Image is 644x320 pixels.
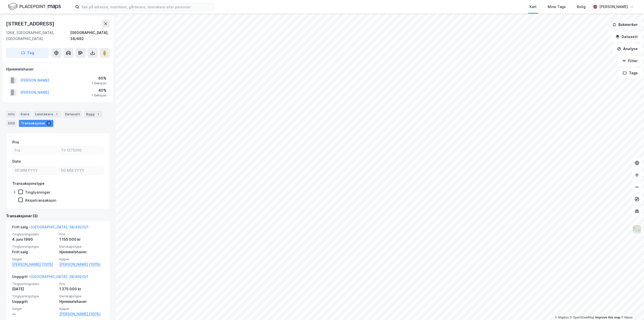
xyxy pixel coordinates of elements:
input: Fra [13,147,57,154]
div: [DATE] [12,286,56,292]
div: Leietakere [33,111,61,118]
span: Selger [12,257,56,261]
div: Dato [12,158,21,164]
div: Hjemmelshaver [59,299,104,305]
img: logo.f888ab2527a4732fd821a326f86c7f29.svg [8,2,61,11]
div: Datasett [63,111,82,118]
div: Kontrollprogram for chat [619,296,644,320]
div: 60% [92,75,106,81]
span: Pris [59,282,104,286]
div: Tinglysninger [25,190,50,195]
button: Bokmerker [608,20,642,30]
div: Transaksjonstype [12,181,45,187]
span: Pris [59,232,104,236]
div: Uoppgitt - [12,274,88,282]
div: [PERSON_NAME] [599,4,628,10]
span: Eierskapstype [59,244,104,249]
div: [GEOGRAPHIC_DATA], 38/492 [70,30,110,42]
div: 1 [54,112,59,117]
div: 1368, [GEOGRAPHIC_DATA], [GEOGRAPHIC_DATA] [6,30,70,42]
div: — [12,311,56,317]
span: Tinglysningstype [12,244,56,249]
input: DD.MM.YYYY [13,167,57,174]
div: Transaksjoner (3) [6,213,110,219]
div: 40% [92,87,106,93]
div: 4. juni 1990 [12,236,56,242]
div: 1 Seksjon [92,81,106,85]
span: Kjøper [59,257,104,261]
div: 1 [96,112,101,117]
div: 3 [46,121,51,126]
a: Mapbox [555,316,569,319]
div: Pris [12,139,19,145]
div: Fritt salg - [12,224,88,232]
span: Tinglysningsdato [12,232,56,236]
div: Mine Tags [548,4,566,10]
a: Improve this map [595,316,620,319]
a: [PERSON_NAME] (100%) [59,261,104,267]
button: Tags [619,68,642,78]
a: OpenStreetMap [570,316,594,319]
input: DD.MM.YYYY [59,167,103,174]
img: Z [632,225,642,234]
span: Selger [12,307,56,311]
div: 1 155 000 kr [59,236,104,242]
span: Tinglysningstype [12,294,56,298]
div: Hjemmelshaver [6,66,109,72]
div: Transaksjoner [19,120,53,127]
button: Filter [618,56,642,66]
div: [STREET_ADDRESS] [6,20,55,28]
input: Søk på adresse, matrikkel, gårdeiere, leietakere eller personer [79,3,214,11]
div: Fritt salg [12,249,56,255]
button: Analyse [613,44,642,54]
div: Aksjetransaksjon [25,198,56,203]
div: Hjemmelshaver [59,249,104,255]
a: [PERSON_NAME] (100%) [12,261,56,267]
input: Til 1275000 [59,147,103,154]
div: 1 275 000 kr [59,286,104,292]
span: Eierskapstype [59,294,104,298]
div: Kart [530,4,537,10]
span: Kjøper [59,307,104,311]
div: Uoppgitt [12,299,56,305]
a: [GEOGRAPHIC_DATA], 38/492/0/1 [30,274,88,279]
button: Tag [6,48,49,58]
a: [GEOGRAPHIC_DATA], 38/492/0/1 [30,225,88,229]
div: Info [6,111,17,118]
button: Datasett [611,32,642,42]
div: Eiere [19,111,31,118]
div: ESG [6,120,17,127]
div: Bolig [577,4,586,10]
span: Tinglysningsdato [12,282,56,286]
a: [PERSON_NAME] (100%) [59,311,104,317]
div: 1 Seksjon [92,93,106,97]
iframe: Chat Widget [619,296,644,320]
div: Bygg [84,111,103,118]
